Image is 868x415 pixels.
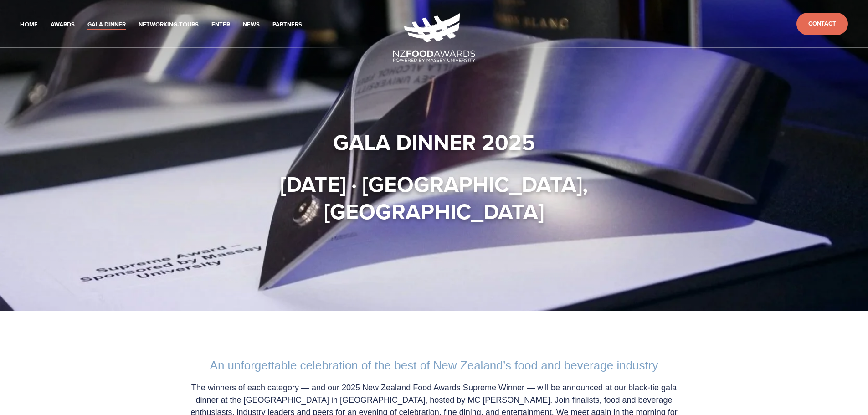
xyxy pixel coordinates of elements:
[280,168,593,227] strong: [DATE] · [GEOGRAPHIC_DATA], [GEOGRAPHIC_DATA]
[243,20,260,30] a: News
[181,359,688,373] h2: An unforgettable celebration of the best of New Zealand’s food and beverage industry
[51,20,75,30] a: Awards
[211,20,230,30] a: Enter
[272,20,302,30] a: Partners
[87,20,126,30] a: Gala Dinner
[172,128,697,156] h1: Gala Dinner 2025
[20,20,38,30] a: Home
[139,20,199,30] a: Networking-Tours
[796,13,848,35] a: Contact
